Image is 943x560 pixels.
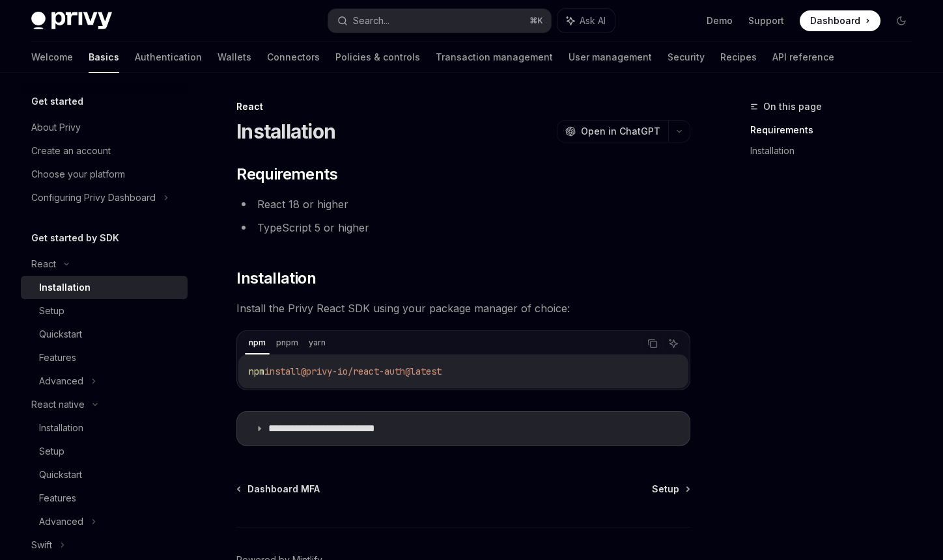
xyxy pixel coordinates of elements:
[31,94,83,109] h5: Get started
[21,139,188,163] a: Create an account
[236,299,690,317] span: Install the Privy React SDK using your package manager of choice:
[810,14,860,27] span: Dashboard
[31,42,73,73] a: Welcome
[31,190,156,206] div: Configuring Privy Dashboard
[31,120,81,135] div: About Privy
[707,14,733,27] a: Demo
[236,268,316,289] span: Installation
[39,280,91,295] div: Installation
[21,416,188,440] a: Installation
[249,366,264,377] span: npm
[39,373,83,389] div: Advanced
[31,143,111,159] div: Create an account
[652,483,689,496] a: Setup
[21,299,188,323] a: Setup
[238,483,320,496] a: Dashboard MFA
[21,487,188,510] a: Features
[39,350,76,366] div: Features
[31,230,119,246] h5: Get started by SDK
[750,120,922,140] a: Requirements
[21,323,188,346] a: Quickstart
[39,303,64,319] div: Setup
[772,42,834,73] a: API reference
[328,9,551,33] button: Search...⌘K
[39,444,64,459] div: Setup
[236,195,690,213] li: React 18 or higher
[31,12,112,30] img: dark logo
[21,163,188,186] a: Choose your platform
[644,335,661,352] button: Copy the contents from the code block
[264,366,301,377] span: install
[580,14,606,27] span: Ask AI
[436,42,553,73] a: Transaction management
[31,167,125,182] div: Choose your platform
[236,219,690,237] li: TypeScript 5 or higher
[39,327,82,342] div: Quickstart
[891,10,912,31] button: Toggle dark mode
[720,42,757,73] a: Recipes
[31,256,56,272] div: React
[39,514,83,529] div: Advanced
[245,335,270,351] div: npm
[750,140,922,161] a: Installation
[247,483,320,496] span: Dashboard MFA
[569,42,652,73] a: User management
[557,9,615,33] button: Ask AI
[668,42,705,73] a: Security
[21,116,188,139] a: About Privy
[236,100,690,113] div: React
[39,420,83,436] div: Installation
[353,13,389,29] div: Search...
[272,335,302,351] div: pnpm
[39,490,76,506] div: Features
[236,120,335,143] h1: Installation
[301,366,442,377] span: @privy-io/react-auth@latest
[31,537,52,553] div: Swift
[39,467,82,483] div: Quickstart
[665,335,682,352] button: Ask AI
[236,164,337,185] span: Requirements
[21,440,188,463] a: Setup
[21,463,188,487] a: Quickstart
[800,10,880,31] a: Dashboard
[529,16,543,26] span: ⌘ K
[21,346,188,369] a: Features
[335,42,420,73] a: Policies & controls
[89,42,119,73] a: Basics
[305,335,330,351] div: yarn
[21,276,188,299] a: Installation
[652,483,679,496] span: Setup
[763,99,822,114] span: On this page
[557,120,668,142] button: Open in ChatGPT
[135,42,202,73] a: Authentication
[218,42,251,73] a: Wallets
[31,397,85,412] div: React native
[267,42,320,73] a: Connectors
[748,14,784,27] a: Support
[581,125,660,138] span: Open in ChatGPT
